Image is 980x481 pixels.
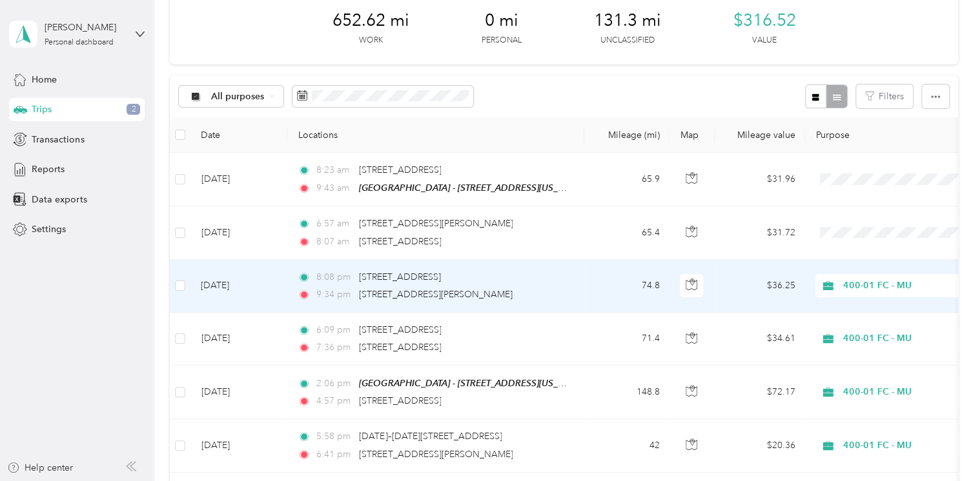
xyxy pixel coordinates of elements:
[584,419,669,472] td: 42
[359,342,441,353] span: [STREET_ADDRESS]
[316,181,353,195] span: 9:43 am
[843,438,961,453] span: 400-01 FC - MU
[584,366,669,419] td: 148.8
[843,331,961,346] span: 400-01 FC - MU
[359,289,513,300] span: [STREET_ADDRESS][PERSON_NAME]
[593,10,660,31] span: 131.3 mi
[752,35,777,46] p: Value
[715,117,805,153] th: Mileage value
[359,395,441,406] span: [STREET_ADDRESS]
[190,260,287,313] td: [DATE]
[715,260,805,313] td: $36.25
[45,39,114,46] div: Personal dashboard
[7,461,73,475] button: Help center
[316,323,353,337] span: 6:09 pm
[316,235,353,249] span: 8:07 am
[316,288,353,302] span: 9:34 pm
[358,35,382,46] p: Work
[359,218,513,229] span: [STREET_ADDRESS][PERSON_NAME]
[190,366,287,419] td: [DATE]
[32,73,57,86] span: Home
[190,117,287,153] th: Date
[190,206,287,259] td: [DATE]
[359,164,441,175] span: [STREET_ADDRESS]
[32,162,65,176] span: Reports
[908,409,980,481] iframe: Everlance-gr Chat Button Frame
[584,260,669,313] td: 74.8
[359,449,513,460] span: [STREET_ADDRESS][PERSON_NAME]
[715,206,805,259] td: $31.72
[287,117,584,153] th: Locations
[316,217,353,231] span: 6:57 am
[359,236,441,247] span: [STREET_ADDRESS]
[584,206,669,259] td: 65.4
[316,447,353,462] span: 6:41 pm
[584,117,669,153] th: Mileage (mi)
[359,182,586,193] span: [GEOGRAPHIC_DATA] - [STREET_ADDRESS][US_STATE])
[843,279,961,293] span: 400-01 FC - MU
[584,153,669,206] td: 65.9
[843,385,961,399] span: 400-01 FC - MU
[481,35,521,46] p: Personal
[715,313,805,366] td: $34.61
[359,431,502,442] span: [DATE]–[DATE][STREET_ADDRESS]
[359,324,441,335] span: [STREET_ADDRESS]
[484,10,518,31] span: 0 mi
[316,163,353,177] span: 8:23 am
[733,10,795,31] span: $316.52
[715,153,805,206] td: $31.96
[715,366,805,419] td: $72.17
[316,270,353,284] span: 8:08 pm
[211,92,265,101] span: All purposes
[584,313,669,366] td: 71.4
[316,429,353,444] span: 5:58 pm
[316,394,353,408] span: 4:57 pm
[45,21,125,34] div: [PERSON_NAME]
[332,10,409,31] span: 652.62 mi
[32,222,66,236] span: Settings
[359,271,441,282] span: [STREET_ADDRESS]
[669,117,715,153] th: Map
[190,419,287,472] td: [DATE]
[127,104,140,115] span: 2
[32,193,87,206] span: Data exports
[316,377,353,391] span: 2:06 pm
[32,103,52,116] span: Trips
[715,419,805,472] td: $20.36
[856,84,913,108] button: Filters
[32,133,84,146] span: Transactions
[190,313,287,366] td: [DATE]
[316,340,353,355] span: 7:36 pm
[359,378,586,389] span: [GEOGRAPHIC_DATA] - [STREET_ADDRESS][US_STATE])
[600,35,654,46] p: Unclassified
[190,153,287,206] td: [DATE]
